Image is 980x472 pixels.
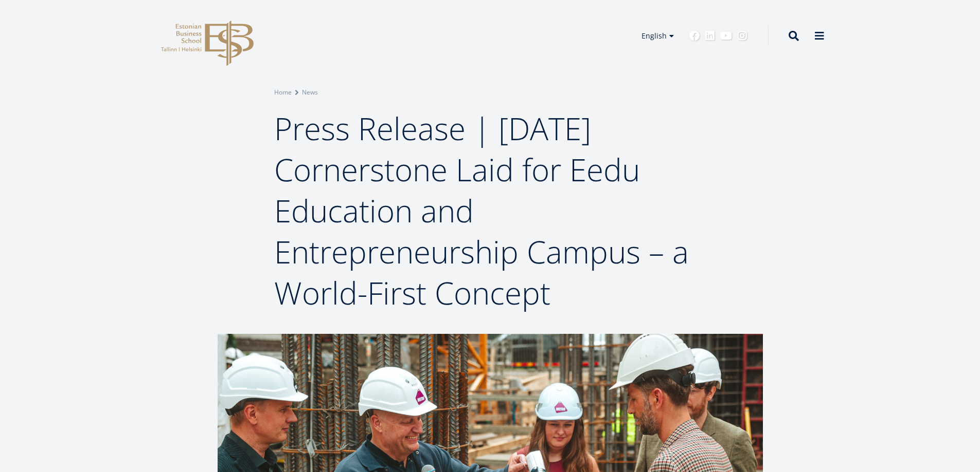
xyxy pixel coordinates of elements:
[302,87,318,98] a: News
[689,31,700,41] a: Facebook
[705,31,715,41] a: Linkedin
[274,87,292,98] a: Home
[737,31,747,41] a: Instagram
[274,107,689,314] span: Press Release | [DATE] Cornerstone Laid for Eedu Education and Entrepreneurship Campus – a World-...
[720,31,732,41] a: Youtube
